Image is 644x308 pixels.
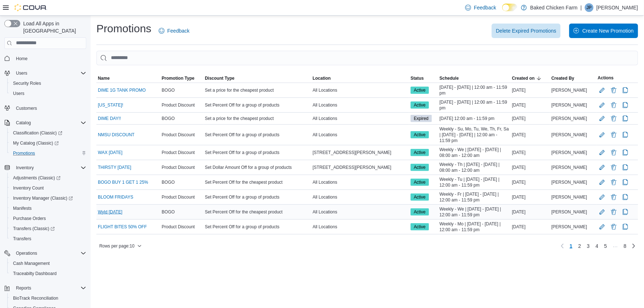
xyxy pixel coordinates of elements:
a: NMSU DISCOUNT [98,132,134,138]
div: Set a price for the cheapest product [203,86,311,95]
button: Rows per page:10 [96,242,145,250]
a: Classification (Classic) [7,128,89,138]
a: Manifests [10,204,34,213]
button: Users [7,88,89,99]
span: [DATE] 12:00 am - 11:59 pm [440,116,495,121]
button: Edit Promotion [598,101,607,109]
button: Transfers [7,234,89,244]
a: DIME 1G TANK PROMO [98,87,146,93]
div: Set a price for the cheapest product [203,114,311,123]
span: Active [411,179,429,186]
button: Delete Promotion [610,208,618,216]
span: Home [16,56,28,62]
button: Users [1,68,89,78]
span: My Catalog (Classic) [10,139,86,147]
span: Product Discount [162,194,195,200]
button: Edit Promotion [598,130,607,139]
span: Delete Expired Promotions [496,27,557,34]
button: Discount Type [203,74,311,83]
span: Classification (Classic) [13,130,62,136]
span: Created on [512,75,535,81]
span: Load All Apps in [GEOGRAPHIC_DATA] [20,20,86,34]
button: Promotions [7,148,89,158]
span: Catalog [13,118,86,127]
div: [DATE] [511,163,550,172]
span: [PERSON_NAME] [552,116,587,121]
span: Classification (Classic) [10,129,86,137]
a: Wyld [DATE] [98,209,122,215]
span: Product Discount [162,224,195,230]
span: Weekly - Su, Mo, Tu, We, Th, Fr, Sa | [DATE] - [DATE] | 12:00 am - 11:59 pm [440,126,509,143]
span: 2 [578,242,581,250]
button: BioTrack Reconciliation [7,293,89,303]
a: My Catalog (Classic) [7,138,89,148]
span: Transfers [13,236,31,242]
button: Edit Promotion [598,208,607,216]
span: Inventory Manager (Classic) [13,195,73,201]
span: 3 [587,242,590,250]
a: BioTrack Reconciliation [10,294,61,303]
button: Previous page [558,242,567,250]
span: Inventory [13,163,86,172]
a: Transfers (Classic) [7,224,89,234]
button: Traceabilty Dashboard [7,269,89,279]
button: Clone Promotion [621,163,630,172]
button: Created on [511,74,550,83]
span: Active [411,101,429,109]
button: Location [311,74,409,83]
span: [PERSON_NAME] [552,132,587,138]
button: Delete Promotion [610,86,618,95]
button: Clone Promotion [621,148,630,157]
a: Users [10,89,27,98]
span: Feedback [167,27,190,34]
span: Weekly - Th | [DATE] - [DATE] | 08:00 am - 12:00 am [440,162,509,173]
button: Delete Promotion [610,193,618,201]
span: [PERSON_NAME] [552,102,587,108]
span: Product Discount [162,102,195,108]
a: Page 3 of 8 [584,240,593,252]
span: Adjustments (Classic) [10,174,86,182]
a: WAX [DATE] [98,150,122,155]
button: Clone Promotion [621,130,630,139]
button: Delete Expired Promotions [492,24,561,38]
span: BOGO [162,209,175,215]
button: Edit Promotion [598,114,607,123]
div: Julio Perez [585,3,594,12]
span: Location [313,75,331,81]
a: Inventory Count [10,184,47,192]
a: Inventory Manager (Classic) [7,193,89,203]
span: All Locations [313,224,337,230]
button: Clone Promotion [621,114,630,123]
a: Adjustments (Classic) [7,173,89,183]
span: Users [16,70,27,76]
span: Weekly - We | [DATE] - [DATE] | 12:00 am - 11:59 pm [440,206,509,218]
span: [PERSON_NAME] [552,224,587,230]
span: [PERSON_NAME] [552,150,587,155]
a: BLOOM FRIDAYS [98,194,133,200]
span: Status [411,75,424,81]
span: Active [411,149,429,156]
span: Users [13,69,86,78]
span: 8 [624,242,627,250]
div: Set Percent Off for a group of products [203,148,311,157]
button: Clone Promotion [621,222,630,231]
span: Transfers (Classic) [13,226,55,232]
input: Dark Mode [502,4,518,11]
a: Page 2 of 8 [576,240,584,252]
span: [STREET_ADDRESS][PERSON_NAME] [313,150,391,155]
button: Delete Promotion [610,178,618,187]
input: This is a search bar. As you type, the results lower in the page will automatically filter. [96,51,638,65]
span: Product Discount [162,165,195,170]
a: Promotions [10,149,38,158]
span: All Locations [313,179,337,185]
span: Purchase Orders [10,214,86,223]
span: All Locations [313,116,337,121]
span: [PERSON_NAME] [552,179,587,185]
span: [DATE] - [DATE] | 12:00 am - 11:59 pm [440,99,509,111]
span: Active [414,194,426,200]
span: Weekly - Fr | [DATE] - [DATE] | 12:00 am - 11:59 pm [440,191,509,203]
a: Page 5 of 8 [601,240,610,252]
span: Promotions [13,150,35,156]
span: [PERSON_NAME] [552,165,587,170]
button: Edit Promotion [598,178,607,187]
